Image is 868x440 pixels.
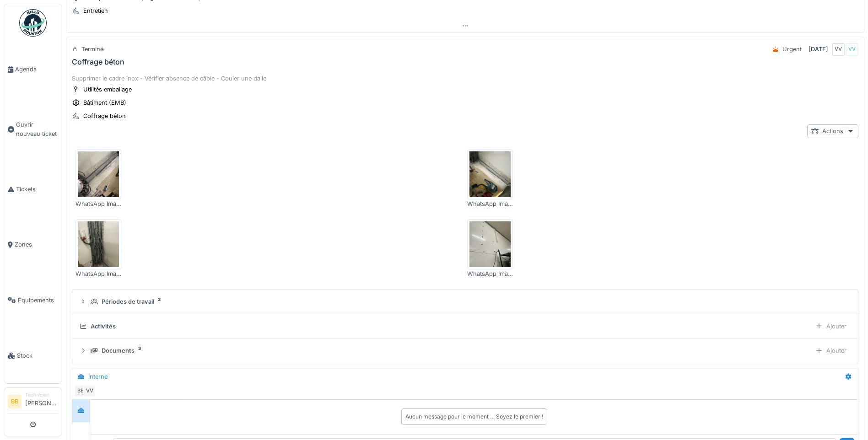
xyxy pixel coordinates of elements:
[467,269,513,278] div: WhatsApp Image [DATE] 13.57.14.jpeg
[76,343,854,360] summary: Documents3Ajouter
[91,322,116,331] div: Activités
[4,161,62,217] a: Tickets
[83,385,96,397] div: VV
[4,328,62,383] a: Stock
[4,97,62,161] a: Ouvrir nouveau ticket
[832,43,845,56] div: VV
[15,65,58,74] span: Agenda
[72,74,858,83] div: Supprimer le cadre inox - Vérifier absence de câble - Couler une dalle
[4,273,62,328] a: Équipements
[405,413,543,421] div: Aucun message pour le moment … Soyez le premier !
[811,320,851,333] div: Ajouter
[4,42,62,97] a: Agenda
[846,43,858,56] div: VV
[18,296,58,305] span: Équipements
[782,45,802,54] div: Urgent
[88,372,108,381] div: Interne
[16,120,58,138] span: Ouvrir nouveau ticket
[78,221,119,267] img: us3gmrkxu3azofeitj2sda5zcsys
[83,112,126,120] div: Coffrage béton
[25,392,58,398] div: Technicien
[81,45,103,54] div: Terminé
[102,297,154,306] div: Périodes de travail
[83,6,108,15] div: Entretien
[15,240,58,249] span: Zones
[25,392,58,411] li: [PERSON_NAME]
[467,199,513,208] div: WhatsApp Image [DATE] 13.56.21.jpeg
[19,9,47,37] img: Badge_color-CXgf-gQk.svg
[17,351,58,360] span: Stock
[75,199,121,208] div: WhatsApp Image [DATE] 13.56.04.jpeg
[809,45,828,54] div: [DATE]
[102,346,135,355] div: Documents
[83,98,126,107] div: Bâtiment (EMB)
[8,392,58,413] a: BB Technicien[PERSON_NAME]
[8,395,22,408] li: BB
[78,151,119,197] img: clnabwh723ndckq1ydancm6d3qus
[811,344,851,357] div: Ajouter
[83,85,132,94] div: Utilités emballage
[469,151,511,197] img: 676xj4es96nj2vaqs8m3m2rnekjn
[469,221,511,267] img: wfduvfi9f9ed6y7vyoa09k9hz4cx
[76,293,854,310] summary: Périodes de travail2
[72,58,124,66] div: Coffrage béton
[76,318,854,335] summary: ActivitésAjouter
[74,385,87,397] div: BB
[75,269,121,278] div: WhatsApp Image [DATE] 13.56.41.jpeg
[16,185,58,193] span: Tickets
[4,217,62,272] a: Zones
[807,124,858,138] div: Actions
